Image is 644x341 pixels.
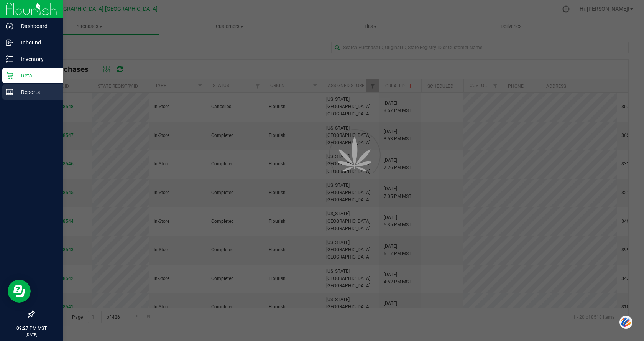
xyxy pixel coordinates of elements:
[6,72,13,79] inline-svg: Retail
[6,55,13,63] inline-svg: Inventory
[6,39,13,46] inline-svg: Inbound
[6,22,13,30] inline-svg: Dashboard
[13,38,59,47] p: Inbound
[6,88,13,96] inline-svg: Reports
[3,325,59,332] p: 09:27 PM MST
[3,332,59,338] p: [DATE]
[13,87,59,97] p: Reports
[619,315,632,329] img: svg+xml;base64,PHN2ZyB3aWR0aD0iNDQiIGhlaWdodD0iNDQiIHZpZXdCb3g9IjAgMCA0NCA0NCIgZmlsbD0ibm9uZSIgeG...
[13,71,59,80] p: Retail
[8,280,31,303] iframe: Resource center
[13,54,59,64] p: Inventory
[13,21,59,31] p: Dashboard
